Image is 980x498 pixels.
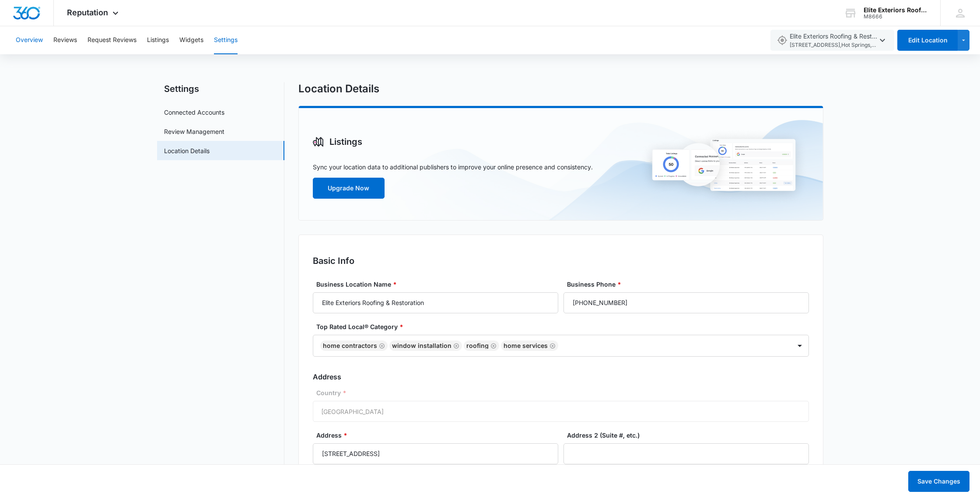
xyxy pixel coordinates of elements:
[313,372,809,382] h3: Address
[770,30,894,51] button: Elite Exteriors Roofing & Restoration[STREET_ADDRESS],Hot Springs,AR
[489,343,497,349] div: Remove Roofing
[790,41,877,49] span: [STREET_ADDRESS] , Hot Springs , AR
[323,343,377,349] div: Home Contractors
[164,127,224,136] a: Review Management
[567,431,812,440] label: Address 2 (Suite #, etc.)
[298,82,379,95] h1: Location Details
[313,254,809,267] h2: Basic Info
[790,32,877,49] span: Elite Exteriors Roofing & Restoration
[329,135,362,148] h3: Listings
[908,471,969,492] button: Save Changes
[864,7,927,14] div: account name
[179,26,203,54] button: Widgets
[377,343,385,349] div: Remove Home Contractors
[392,343,451,349] div: Window Installation
[164,108,224,117] a: Connected Accounts
[16,26,43,54] button: Overview
[567,280,812,289] label: Business Phone
[87,26,136,54] button: Request Reviews
[313,178,385,199] button: Upgrade Now
[316,431,562,440] label: Address
[548,343,556,349] div: Remove Home Services
[313,162,593,172] p: Sync your location data to additional publishers to improve your online presence and consistency.
[53,26,77,54] button: Reviews
[164,146,210,155] a: Location Details
[316,322,812,331] label: Top Rated Local® Category
[214,26,238,54] button: Settings
[466,343,489,349] div: Roofing
[316,280,562,289] label: Business Location Name
[147,26,169,54] button: Listings
[316,388,812,397] label: Country
[67,8,108,17] span: Reputation
[504,343,548,349] div: Home Services
[157,82,284,95] h2: Settings
[864,14,927,20] div: account id
[897,30,958,51] button: Edit Location
[451,343,459,349] div: Remove Window Installation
